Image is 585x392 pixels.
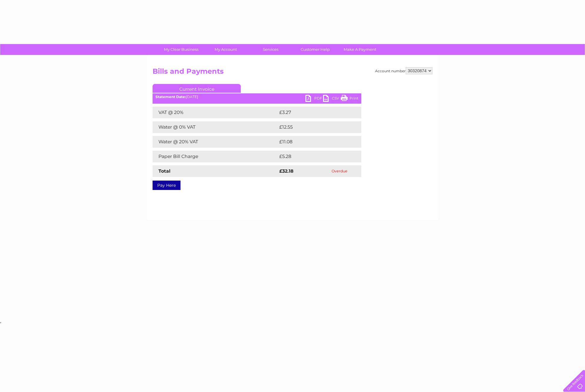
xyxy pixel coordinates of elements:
[246,44,295,55] a: Services
[278,136,348,148] td: £11.08
[317,165,361,177] td: Overdue
[158,168,171,174] strong: Total
[156,95,186,99] b: Statement Date:
[375,67,432,74] div: Account number
[291,44,340,55] a: Customer Help
[278,151,347,162] td: £5.28
[153,181,180,190] a: Pay Here
[341,95,358,103] a: Print
[336,44,384,55] a: Make A Payment
[153,67,432,78] h2: Bills and Payments
[153,107,278,118] td: VAT @ 20%
[153,95,361,99] div: [DATE]
[323,95,341,103] a: CSV
[279,168,293,174] strong: £32.18
[153,84,241,93] a: Current Invoice
[153,136,278,148] td: Water @ 20% VAT
[202,44,250,55] a: My Account
[305,95,323,103] a: PDF
[278,121,349,133] td: £12.55
[153,121,278,133] td: Water @ 0% VAT
[153,151,278,162] td: Paper Bill Charge
[157,44,205,55] a: My Clear Business
[278,107,347,118] td: £3.27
